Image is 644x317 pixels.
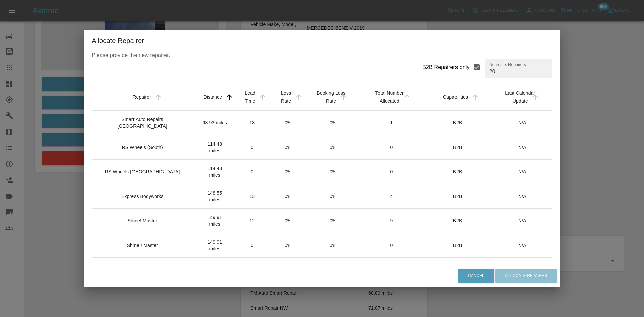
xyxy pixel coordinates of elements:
td: 0% [306,160,360,184]
td: 148.55 miles [196,184,234,209]
td: 149.91 miles [196,233,234,258]
button: Cancel [458,269,494,283]
td: 0% [270,160,306,184]
div: Last Calendar Update [505,90,535,104]
td: 0% [306,258,360,282]
td: 114.48 miles [196,160,234,184]
td: 13 [234,184,270,209]
td: a month ago [492,258,552,282]
td: 98.93 miles [196,111,234,135]
td: 0 [360,233,423,258]
td: N/A [492,135,552,160]
td: 0 [360,135,423,160]
td: 1 [360,111,423,135]
div: Repairer [132,94,151,100]
div: Booking Loss Rate [317,90,345,104]
td: N/A [492,209,552,233]
td: 0% [306,184,360,209]
td: N/A [492,160,552,184]
td: N/A [492,233,552,258]
div: B2B Repairers only [422,63,470,71]
td: 0% [270,184,306,209]
td: B2B [423,184,492,209]
div: Shine ! Master [127,242,158,249]
td: 0 [234,233,270,258]
div: Loss Rate [281,90,291,104]
td: 0% [306,209,360,233]
h2: Allocate Repairer [84,30,560,51]
td: 0% [306,233,360,258]
td: 0% [306,111,360,135]
div: Express Bodyworks [121,193,163,200]
td: B2B [423,111,492,135]
td: 0% [270,258,306,282]
div: RS Wheels (South) [122,144,163,151]
div: Distance [203,94,222,100]
td: B2B [423,258,492,282]
div: Shine! Master [127,217,157,224]
td: B2B [423,135,492,160]
td: 0 [360,258,423,282]
td: 0 [234,135,270,160]
td: 149.91 miles [196,209,234,233]
td: N/A [492,111,552,135]
div: Smart Auto Repairs [GEOGRAPHIC_DATA] [97,116,188,129]
div: Capabilities [443,94,468,100]
label: Nearest x Repairers [489,62,526,67]
td: 165.96 miles [196,258,234,282]
td: 13 [234,111,270,135]
div: Lead Time [245,90,255,104]
td: 0% [270,233,306,258]
div: Total Number Allocated [375,90,404,104]
div: RS Wheels [GEOGRAPHIC_DATA] [105,168,180,175]
td: 4 [360,184,423,209]
td: B2B [423,233,492,258]
td: 9 [360,209,423,233]
td: 0% [306,135,360,160]
td: 0% [270,111,306,135]
td: N/A [492,184,552,209]
td: 12 [234,209,270,233]
td: B2B [423,209,492,233]
td: 0% [270,209,306,233]
td: 0 [234,258,270,282]
td: B2B [423,160,492,184]
td: 0 [234,160,270,184]
td: 0 [360,160,423,184]
td: 0% [270,135,306,160]
p: Please provide the new repairer. [92,51,552,59]
td: 114.48 miles [196,135,234,160]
